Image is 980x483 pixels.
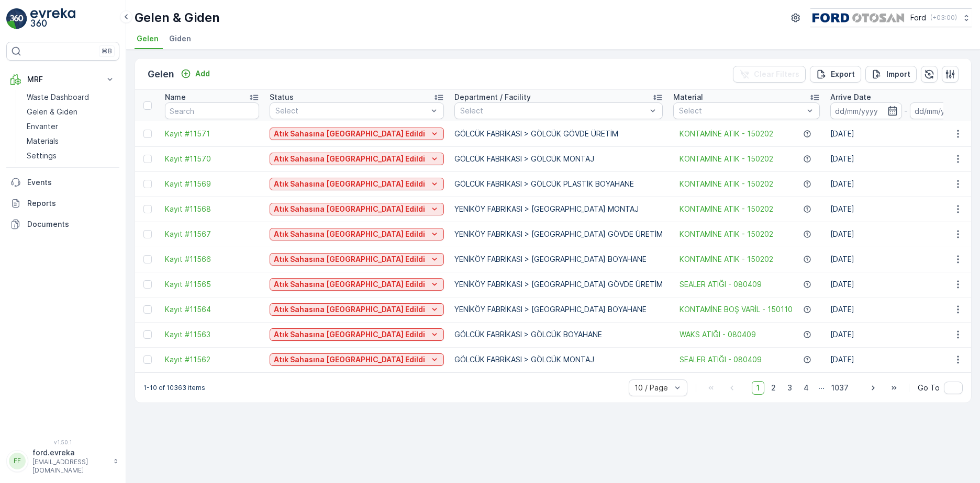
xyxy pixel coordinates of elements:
p: Select [275,106,428,116]
span: KONTAMİNE ATIK - 150202 [680,129,773,139]
span: 1037 [827,381,853,395]
button: Add [176,67,214,80]
p: Gelen & Giden [135,9,220,26]
a: Materials [23,134,119,148]
p: Status [270,92,294,102]
img: logo [6,8,27,29]
a: KONTAMİNE ATIK - 150202 [680,229,773,239]
button: Import [865,66,917,83]
a: Kayıt #11566 [165,254,259,264]
a: Events [6,172,119,193]
span: Kayıt #11565 [165,279,259,290]
p: GÖLCÜK FABRİKASI > GÖLCÜK MONTAJ [454,154,663,164]
a: Kayıt #11570 [165,154,259,164]
a: KONTAMİNE BOŞ VARİL - 150110 [680,304,793,315]
button: Atık Sahasına Kabul Edildi [270,228,444,240]
a: KONTAMİNE ATIK - 150202 [680,154,773,164]
div: Toggle Row Selected [143,155,152,163]
button: Atık Sahasına Kabul Edildi [270,178,444,190]
p: YENİKÖY FABRİKASI > [GEOGRAPHIC_DATA] GÖVDE ÜRETİM [454,279,663,290]
p: Atık Sahasına [GEOGRAPHIC_DATA] Edildi [274,354,425,365]
a: Settings [23,148,119,163]
p: GÖLCÜK FABRİKASI > GÖLCÜK BOYAHANE [454,329,663,340]
p: Select [679,106,804,116]
a: SEALER ATIĞI - 080409 [680,279,762,290]
div: Toggle Row Selected [143,330,152,339]
a: KONTAMİNE ATIK - 150202 [680,179,773,189]
a: WAKS ATIĞI - 080409 [680,329,756,340]
a: Kayıt #11568 [165,204,259,214]
a: Kayıt #11571 [165,129,259,139]
div: Toggle Row Selected [143,280,152,289]
span: Kayıt #11562 [165,354,259,365]
span: 4 [799,381,814,395]
p: Settings [27,151,57,161]
button: MRF [6,69,119,90]
p: Ford [910,13,926,23]
button: Atık Sahasına Kabul Edildi [270,253,444,266]
a: Gelen & Giden [23,105,119,119]
div: Toggle Row Selected [143,230,152,238]
span: Kayıt #11564 [165,304,259,315]
p: Envanter [27,121,58,132]
p: MRF [27,74,98,85]
input: Search [165,102,259,119]
a: Reports [6,193,119,214]
span: 1 [752,381,764,395]
div: Toggle Row Selected [143,180,152,188]
span: v 1.50.1 [6,439,119,445]
div: Toggle Row Selected [143,305,152,314]
a: Kayıt #11563 [165,329,259,340]
p: Arrive Date [830,92,871,102]
p: Department / Facility [454,92,531,102]
p: Waste Dashboard [27,92,89,102]
p: ... [818,381,825,395]
div: Toggle Row Selected [143,205,152,213]
p: Name [165,92,186,102]
span: 2 [766,381,781,395]
div: Toggle Row Selected [143,355,152,364]
p: Gelen [148,67,174,82]
p: Atık Sahasına [GEOGRAPHIC_DATA] Edildi [274,279,425,290]
a: Kayıt #11567 [165,229,259,239]
p: Gelen & Giden [27,107,77,117]
p: ( +03:00 ) [930,14,957,22]
img: logo_light-DOdMpM7g.png [30,8,75,29]
p: ⌘B [102,47,112,55]
p: Atık Sahasına [GEOGRAPHIC_DATA] Edildi [274,129,425,139]
p: Atık Sahasına [GEOGRAPHIC_DATA] Edildi [274,204,425,214]
p: [EMAIL_ADDRESS][DOMAIN_NAME] [32,458,108,475]
a: KONTAMİNE ATIK - 150202 [680,254,773,264]
button: Atık Sahasına Kabul Edildi [270,203,444,215]
p: Materials [27,136,59,146]
a: KONTAMİNE ATIK - 150202 [680,204,773,214]
button: Atık Sahasına Kabul Edildi [270,153,444,165]
p: Atık Sahasına [GEOGRAPHIC_DATA] Edildi [274,154,425,164]
button: Clear Filters [733,66,806,83]
p: Documents [27,219,115,229]
p: YENİKÖY FABRİKASI > [GEOGRAPHIC_DATA] BOYAHANE [454,254,663,264]
p: ford.evreka [32,447,108,458]
button: Export [810,66,861,83]
button: FFford.evreka[EMAIL_ADDRESS][DOMAIN_NAME] [6,447,119,475]
span: 3 [783,381,797,395]
p: YENİKÖY FABRİKASI > [GEOGRAPHIC_DATA] GÖVDE ÜRETİM [454,229,663,239]
p: Atık Sahasına [GEOGRAPHIC_DATA] Edildi [274,229,425,239]
button: Atık Sahasına Kabul Edildi [270,353,444,366]
p: Events [27,177,115,188]
p: GÖLCÜK FABRİKASI > GÖLCÜK MONTAJ [454,354,663,365]
a: Kayıt #11569 [165,179,259,189]
p: Select [460,106,647,116]
p: Atık Sahasına [GEOGRAPHIC_DATA] Edildi [274,304,425,315]
button: Atık Sahasına Kabul Edildi [270,128,444,140]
